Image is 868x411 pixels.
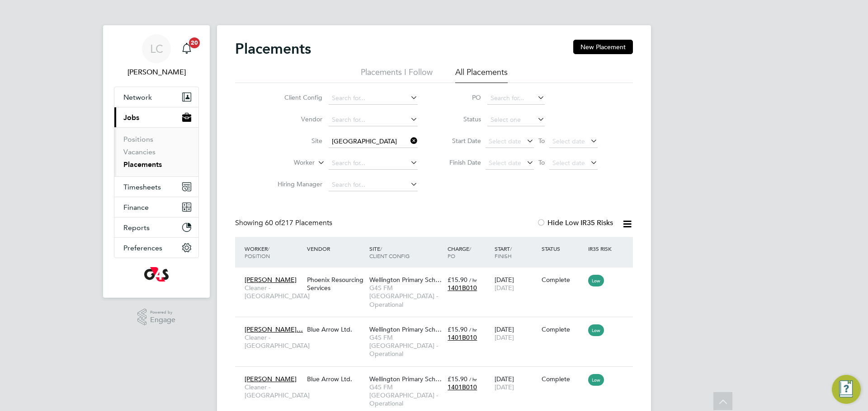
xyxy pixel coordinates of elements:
span: Wellington Primary Sch… [369,276,442,284]
div: Charge [445,240,492,264]
span: 217 Placements [265,218,332,227]
span: G4S FM [GEOGRAPHIC_DATA] - Operational [369,284,443,309]
a: 20 [178,34,196,63]
div: [DATE] [492,370,539,396]
nav: Main navigation [103,25,210,298]
div: Worker [242,240,305,264]
span: G4S FM [GEOGRAPHIC_DATA] - Operational [369,333,443,358]
span: Cleaner - [GEOGRAPHIC_DATA] [245,333,302,350]
span: To [536,135,547,147]
div: Site [367,240,445,264]
div: Vendor [305,240,367,257]
span: 20 [189,37,200,48]
span: Timesheets [123,183,161,191]
div: Blue Arrow Ltd. [305,370,367,388]
span: £15.90 [448,375,467,383]
a: [PERSON_NAME]Cleaner - [GEOGRAPHIC_DATA]Phoenix Resourcing ServicesWellington Primary Sch…G4S FM ... [242,271,633,278]
a: Vacancies [123,148,156,156]
button: New Placement [573,40,633,54]
span: [PERSON_NAME] [245,375,297,383]
span: / PO [448,245,471,259]
span: / hr [469,326,477,333]
span: Engage [150,316,175,324]
span: Reports [123,223,150,232]
span: [DATE] [495,333,514,342]
span: [PERSON_NAME]… [245,325,303,333]
input: Search for... [329,157,418,170]
input: Search for... [329,92,418,105]
li: All Placements [455,67,508,83]
span: £15.90 [448,276,467,284]
span: Select date [489,137,521,145]
span: Powered by [150,309,175,316]
span: G4S FM [GEOGRAPHIC_DATA] - Operational [369,383,443,408]
span: 1401B010 [448,333,477,342]
div: IR35 Risk [586,240,617,257]
div: Start [492,240,539,264]
span: 1401B010 [448,383,477,391]
span: Jobs [123,113,139,122]
span: / Client Config [369,245,410,259]
h2: Placements [235,40,311,58]
button: Finance [114,197,198,217]
label: Client Config [270,93,322,102]
div: [DATE] [492,321,539,346]
span: Cleaner - [GEOGRAPHIC_DATA] [245,284,302,300]
label: Start Date [440,137,481,145]
li: Placements I Follow [361,67,433,83]
input: Select one [487,114,545,126]
div: Status [539,240,586,257]
a: Go to home page [114,267,199,282]
span: Finance [123,203,149,212]
span: Cleaner - [GEOGRAPHIC_DATA] [245,383,302,399]
a: LC[PERSON_NAME] [114,34,199,78]
div: Jobs [114,127,198,176]
span: Wellington Primary Sch… [369,325,442,333]
button: Reports [114,217,198,237]
span: / hr [469,376,477,383]
a: Placements [123,160,162,169]
span: Select date [552,159,585,167]
div: Complete [542,325,584,333]
span: Select date [552,137,585,145]
label: Vendor [270,115,322,123]
input: Search for... [487,92,545,105]
span: Low [588,324,604,336]
label: Site [270,137,322,145]
span: / Finish [495,245,512,259]
div: Showing [235,218,334,228]
img: g4s-logo-retina.png [144,267,169,282]
label: Hide Low IR35 Risks [537,218,613,227]
input: Search for... [329,135,418,148]
div: Blue Arrow Ltd. [305,321,367,338]
button: Preferences [114,238,198,258]
span: 1401B010 [448,284,477,292]
a: Powered byEngage [137,309,176,326]
span: Low [588,374,604,386]
span: Preferences [123,244,162,252]
span: [PERSON_NAME] [245,276,297,284]
div: Complete [542,375,584,383]
span: 60 of [265,218,281,227]
label: Hiring Manager [270,180,322,188]
span: Wellington Primary Sch… [369,375,442,383]
span: LC [150,43,163,55]
div: Complete [542,276,584,284]
span: £15.90 [448,325,467,333]
span: [DATE] [495,383,514,391]
label: Finish Date [440,158,481,166]
a: Positions [123,135,153,143]
span: / Position [245,245,270,259]
input: Search for... [329,114,418,126]
input: Search for... [329,179,418,191]
span: To [536,157,547,168]
div: [DATE] [492,271,539,296]
label: Worker [263,158,315,167]
span: / hr [469,277,477,283]
span: [DATE] [495,284,514,292]
button: Jobs [114,107,198,127]
span: Network [123,93,152,102]
span: Lilingxi Chen [114,67,199,78]
button: Timesheets [114,177,198,197]
span: Low [588,275,604,286]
